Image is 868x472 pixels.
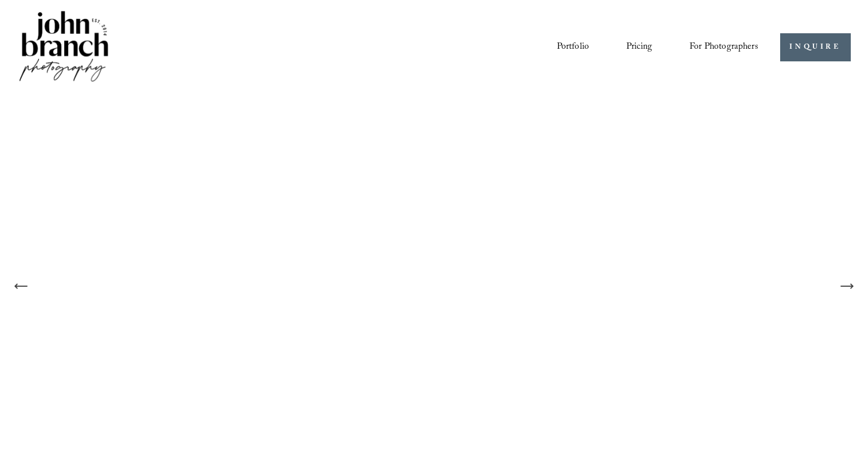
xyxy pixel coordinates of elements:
[689,37,758,57] a: folder dropdown
[626,37,652,57] a: Pricing
[9,274,34,299] button: Previous Slide
[557,37,589,57] a: Portfolio
[17,9,110,86] img: John Branch IV Photography
[780,33,851,61] a: INQUIRE
[689,38,758,56] span: For Photographers
[834,274,859,299] button: Next Slide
